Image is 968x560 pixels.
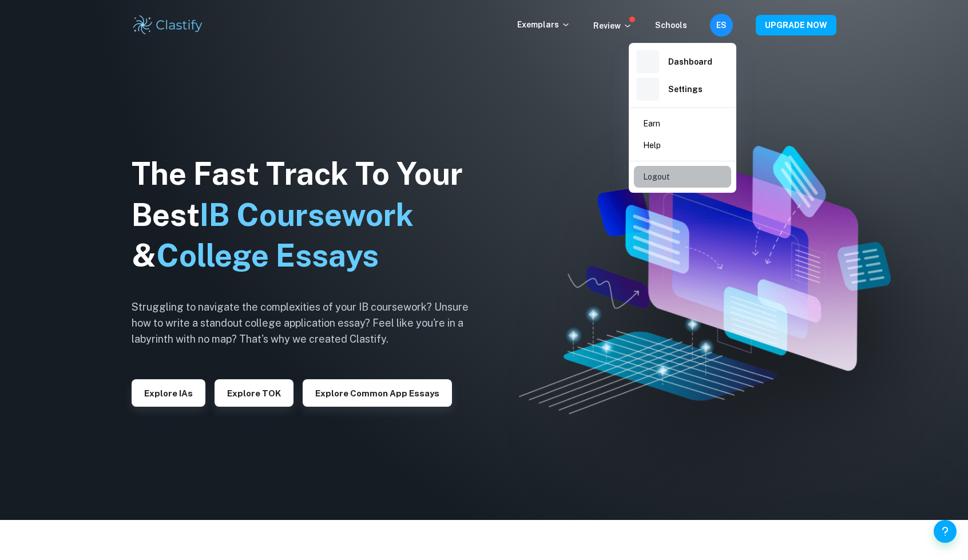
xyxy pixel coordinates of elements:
h6: Dashboard [668,55,712,68]
p: Earn [643,117,660,130]
a: Help [634,134,731,156]
p: Help [643,139,661,152]
a: Earn [634,113,731,134]
h6: Settings [668,83,703,96]
a: Dashboard [634,48,731,76]
a: Settings [634,76,731,103]
p: Logout [643,170,670,183]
